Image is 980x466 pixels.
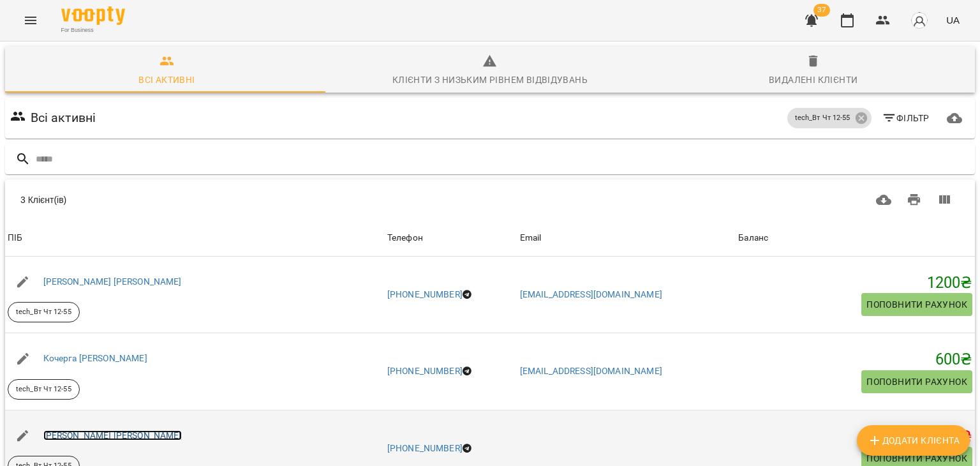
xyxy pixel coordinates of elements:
div: tech_Вт Чт 12-55 [8,302,80,322]
button: Друк [899,184,930,215]
span: Баланс [738,230,972,246]
span: 37 [813,4,830,17]
div: Sort [387,230,423,246]
div: Table Toolbar [5,179,975,220]
span: UA [946,13,960,27]
button: Вигляд колонок [929,184,960,215]
div: Всі активні [138,72,195,87]
h5: 600 ₴ [738,350,972,370]
button: Додати клієнта [857,425,970,456]
h5: 1200 ₴ [738,273,972,293]
button: Поповнити рахунок [861,370,972,393]
span: ПІБ [8,230,382,246]
p: tech_Вт Чт 12-55 [16,384,71,395]
div: Sort [738,230,768,246]
a: [EMAIL_ADDRESS][DOMAIN_NAME] [520,289,662,299]
div: tech_Вт Чт 12-55 [8,379,80,400]
a: [EMAIL_ADDRESS][DOMAIN_NAME] [520,366,662,376]
p: tech_Вт Чт 12-55 [795,113,850,124]
div: tech_Вт Чт 12-55 [787,108,872,128]
div: Sort [8,230,22,246]
div: 3 Клієнт(ів) [20,193,468,206]
a: [PHONE_NUMBER] [387,366,463,376]
span: Поповнити рахунок [866,451,967,466]
a: [PHONE_NUMBER] [387,443,463,453]
a: [PHONE_NUMBER] [387,289,463,299]
span: Email [520,230,734,246]
button: Фільтр [877,107,935,130]
span: Додати клієнта [867,433,960,448]
a: Кочерга [PERSON_NAME] [43,353,147,363]
div: Баланс [738,230,768,246]
span: Поповнити рахунок [866,374,967,389]
div: Клієнти з низьким рівнем відвідувань [392,72,588,87]
div: Sort [520,230,542,246]
div: ПІБ [8,230,22,246]
button: Завантажити CSV [868,184,899,215]
button: UA [941,8,965,32]
div: Телефон [387,230,423,246]
h6: Всі активні [31,108,96,128]
span: Поповнити рахунок [866,297,967,312]
span: Телефон [387,230,515,246]
span: For Business [61,26,125,34]
span: Фільтр [882,110,930,126]
div: Видалені клієнти [769,72,857,87]
a: [PERSON_NAME] [PERSON_NAME] [43,276,182,287]
a: [PERSON_NAME] [PERSON_NAME] [43,430,182,440]
img: Voopty Logo [61,6,125,25]
h5: 0 ₴ [738,427,972,447]
img: avatar_s.png [910,11,928,29]
p: tech_Вт Чт 12-55 [16,307,71,318]
button: Menu [15,5,46,36]
div: Email [520,230,542,246]
button: Поповнити рахунок [861,293,972,316]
